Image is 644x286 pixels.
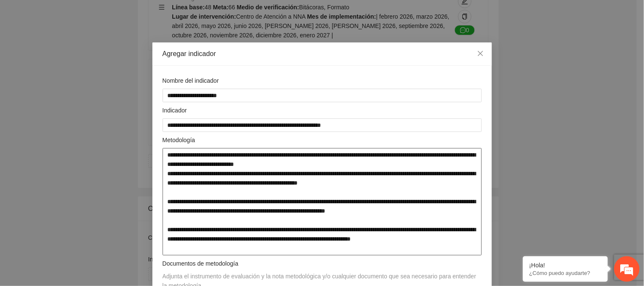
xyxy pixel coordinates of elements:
span: close [477,50,484,57]
p: ¿Cómo puedo ayudarte? [529,270,602,276]
span: Nombre del indicador [163,76,222,85]
div: Agregar indicador [163,49,482,59]
span: Indicador [163,106,190,115]
div: Minimizar ventana de chat en vivo [139,4,160,25]
textarea: Escriba su mensaje y pulse “Intro” [4,193,162,223]
div: ¡Hola! [529,262,602,269]
button: Close [469,42,492,65]
span: Estamos en línea. [49,94,117,180]
div: Chatee con nosotros ahora [44,43,143,54]
span: Documentos de metodología [163,260,239,267]
span: Metodología [163,135,199,145]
